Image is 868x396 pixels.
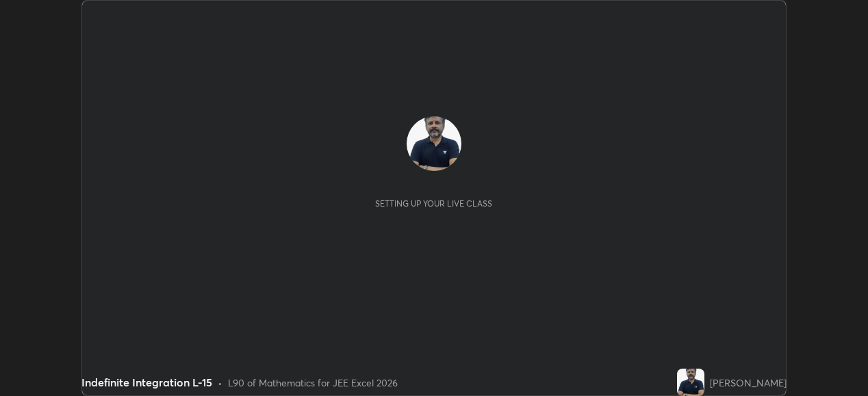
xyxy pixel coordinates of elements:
img: d8b87e4e38884df7ad8779d510b27699.jpg [407,116,461,171]
div: • [218,375,222,390]
div: Indefinite Integration L-15 [81,374,212,391]
img: d8b87e4e38884df7ad8779d510b27699.jpg [677,369,704,396]
div: [PERSON_NAME] [710,375,787,390]
div: L90 of Mathematics for JEE Excel 2026 [228,375,398,390]
div: Setting up your live class [375,198,492,209]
